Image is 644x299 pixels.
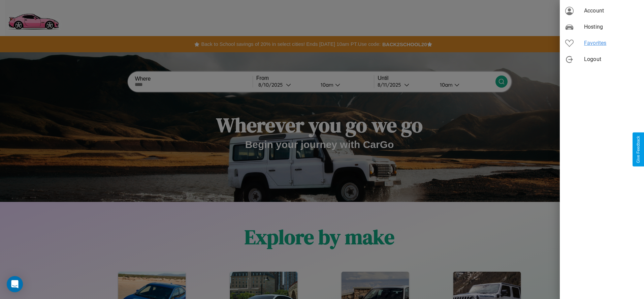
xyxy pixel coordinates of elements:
[584,23,639,31] span: Hosting
[636,136,641,163] div: Give Feedback
[584,7,639,15] span: Account
[584,55,639,63] span: Logout
[560,35,644,51] div: Favorites
[560,19,644,35] div: Hosting
[7,276,23,292] div: Open Intercom Messenger
[584,39,639,47] span: Favorites
[560,3,644,19] div: Account
[560,51,644,67] div: Logout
